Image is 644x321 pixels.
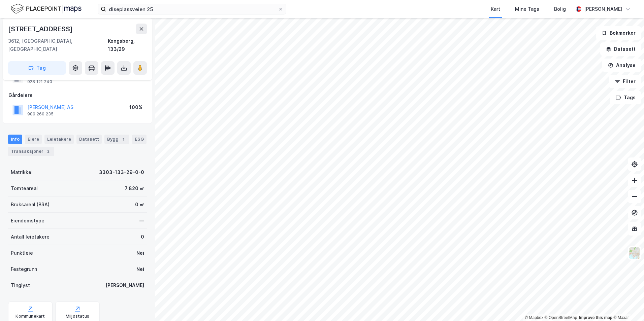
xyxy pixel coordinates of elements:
[8,37,108,53] div: 3612, [GEOGRAPHIC_DATA], [GEOGRAPHIC_DATA]
[136,265,144,273] div: Nei
[11,168,33,176] div: Matrikkel
[515,5,539,13] div: Mine Tags
[11,201,50,209] div: Bruksareal (BRA)
[8,147,54,156] div: Transaksjoner
[11,281,30,289] div: Tinglyst
[27,111,54,117] div: 989 260 235
[99,168,144,176] div: 3303-133-29-0-0
[602,59,641,72] button: Analyse
[15,314,45,319] div: Kommunekart
[27,79,52,84] div: 928 121 240
[610,91,641,104] button: Tags
[610,289,644,321] iframe: Chat Widget
[554,5,566,13] div: Bolig
[25,135,42,144] div: Eiere
[104,135,129,144] div: Bygg
[132,135,147,144] div: ESG
[135,201,144,209] div: 0 ㎡
[8,135,22,144] div: Info
[11,265,37,273] div: Festegrunn
[139,217,144,225] div: —
[106,4,278,14] input: Søk på adresse, matrikkel, gårdeiere, leietakere eller personer
[8,24,74,34] div: [STREET_ADDRESS]
[120,136,127,143] div: 1
[125,184,144,192] div: 7 820 ㎡
[584,5,622,13] div: [PERSON_NAME]
[11,217,44,225] div: Eiendomstype
[600,42,641,56] button: Datasett
[11,233,50,241] div: Antall leietakere
[108,37,147,53] div: Kongsberg, 133/29
[491,5,500,13] div: Kart
[66,314,89,319] div: Miljøstatus
[596,26,641,40] button: Bokmerker
[8,61,66,75] button: Tag
[545,315,577,320] a: OpenStreetMap
[44,135,74,144] div: Leietakere
[579,315,612,320] a: Improve this map
[105,281,144,289] div: [PERSON_NAME]
[8,91,147,99] div: Gårdeiere
[525,315,543,320] a: Mapbox
[45,148,52,155] div: 2
[11,249,33,257] div: Punktleie
[141,233,144,241] div: 0
[76,135,102,144] div: Datasett
[628,247,641,259] img: Z
[11,3,82,15] img: logo.f888ab2527a4732fd821a326f86c7f29.svg
[609,75,641,88] button: Filter
[129,103,142,111] div: 100%
[11,184,38,192] div: Tomteareal
[136,249,144,257] div: Nei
